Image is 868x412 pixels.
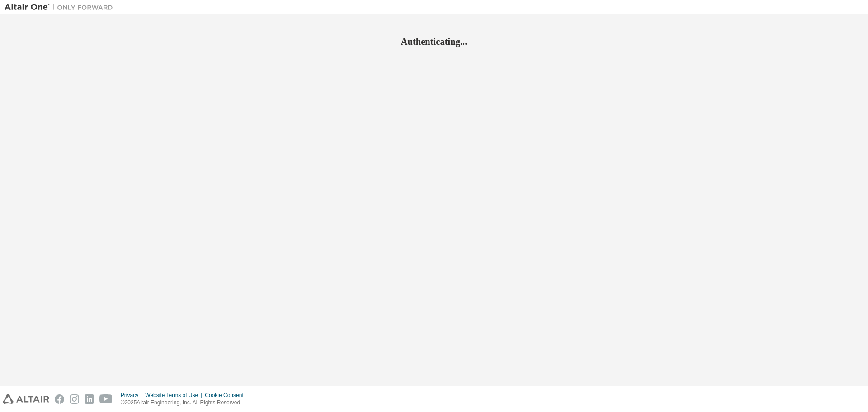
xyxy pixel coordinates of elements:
img: facebook.svg [55,394,64,404]
h2: Authenticating... [5,36,863,47]
img: linkedin.svg [85,394,94,404]
div: Cookie Consent [205,392,249,399]
p: © 2025 Altair Engineering, Inc. All Rights Reserved. [121,399,249,407]
img: instagram.svg [70,394,79,404]
img: youtube.svg [99,394,113,404]
div: Privacy [121,392,145,399]
div: Website Terms of Use [145,392,205,399]
img: Altair One [5,3,118,12]
img: altair_logo.svg [3,394,49,404]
